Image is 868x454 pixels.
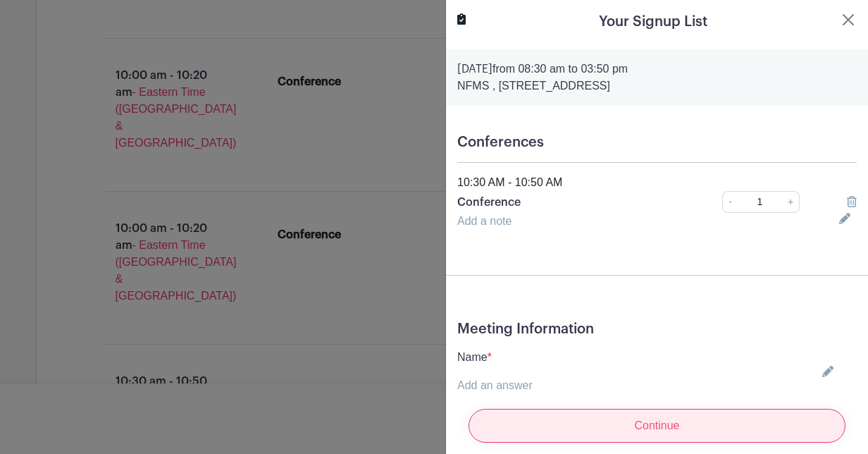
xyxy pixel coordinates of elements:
h5: Meeting Information [457,321,857,338]
h5: Conferences [457,134,857,151]
a: Add an answer [457,379,533,391]
div: 10:30 AM - 10:50 AM [449,174,865,191]
p: Name [457,349,533,366]
a: Add a note [457,215,512,227]
p: from 08:30 am to 03:50 pm [457,61,857,78]
strong: [DATE] [457,63,492,75]
button: Close [840,11,857,28]
p: NFMS , [STREET_ADDRESS] [457,78,857,94]
a: - [722,191,738,213]
input: Continue [469,409,845,443]
a: + [782,191,800,213]
p: Conference [457,194,683,211]
h5: Your Signup List [599,11,707,32]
